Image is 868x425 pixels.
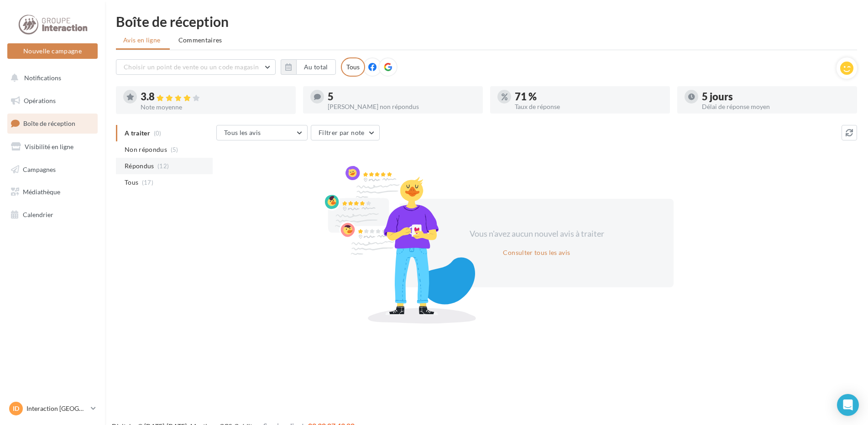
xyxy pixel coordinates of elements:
[281,59,336,75] button: Au total
[178,36,222,45] span: Commentaires
[515,92,663,102] div: 71 %
[157,162,169,170] span: (12)
[216,125,308,140] button: Tous les avis
[25,143,73,150] span: Visibilité en ligne
[24,97,56,104] span: Opérations
[124,63,259,71] span: Choisir un point de vente ou un code magasin
[499,247,574,258] button: Consulter tous les avis
[5,68,96,88] button: Notifications
[125,145,167,154] span: Non répondus
[5,205,99,224] a: Calendrier
[515,104,663,110] div: Taux de réponse
[23,165,56,173] span: Campagnes
[224,129,261,136] span: Tous les avis
[23,211,53,218] span: Calendrier
[328,104,476,110] div: [PERSON_NAME] non répondus
[5,182,99,202] a: Médiathèque
[141,92,288,102] div: 3.8
[458,228,615,240] div: Vous n'avez aucun nouvel avis à traiter
[13,404,19,413] span: ID
[125,161,154,171] span: Répondus
[23,119,75,127] span: Boîte de réception
[24,74,61,82] span: Notifications
[141,104,288,110] div: Note moyenne
[702,104,850,110] div: Délai de réponse moyen
[171,146,178,153] span: (5)
[837,394,859,416] div: Open Intercom Messenger
[125,178,138,187] span: Tous
[5,137,99,156] a: Visibilité en ligne
[702,92,850,102] div: 5 jours
[23,188,60,196] span: Médiathèque
[142,179,153,186] span: (17)
[116,15,857,28] div: Boîte de réception
[116,59,276,75] button: Choisir un point de vente ou un code magasin
[5,160,99,179] a: Campagnes
[7,400,98,417] a: ID Interaction [GEOGRAPHIC_DATA]
[7,43,98,59] button: Nouvelle campagne
[5,114,99,133] a: Boîte de réception
[5,91,99,110] a: Opérations
[341,57,365,77] div: Tous
[311,125,380,140] button: Filtrer par note
[328,92,476,102] div: 5
[296,59,336,75] button: Au total
[26,404,87,413] p: Interaction [GEOGRAPHIC_DATA]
